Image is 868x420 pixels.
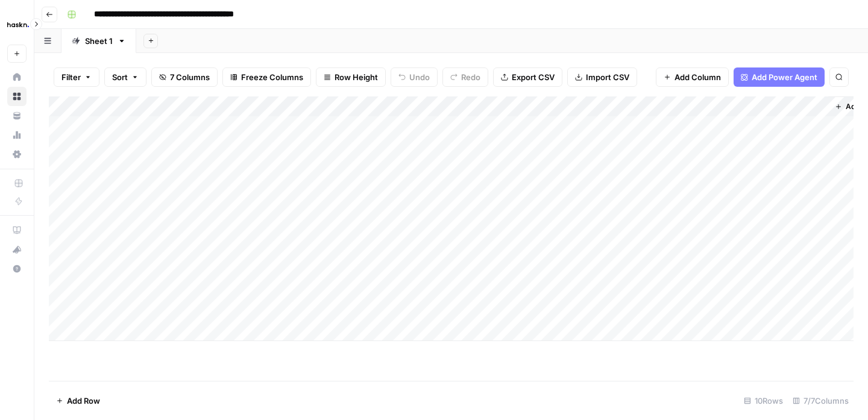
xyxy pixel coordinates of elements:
[675,71,721,83] span: Add Column
[493,67,562,87] button: Export CSV
[104,67,146,87] button: Sort
[7,67,27,87] a: Home
[409,71,430,83] span: Undo
[241,71,303,83] span: Freeze Columns
[61,71,81,83] span: Filter
[656,67,729,87] button: Add Column
[7,87,27,106] a: Browse
[739,391,788,410] div: 10 Rows
[7,14,29,36] img: Haskn Logo
[567,67,637,87] button: Import CSV
[85,35,113,47] div: Sheet 1
[734,67,825,87] button: Add Power Agent
[391,67,438,87] button: Undo
[222,67,311,87] button: Freeze Columns
[8,240,26,259] div: What's new?
[442,67,488,87] button: Redo
[512,71,555,83] span: Export CSV
[151,67,218,87] button: 7 Columns
[586,71,629,83] span: Import CSV
[49,391,107,410] button: Add Row
[461,71,480,83] span: Redo
[61,29,136,53] a: Sheet 1
[7,259,27,278] button: Help + Support
[316,67,386,87] button: Row Height
[7,145,27,164] a: Settings
[7,221,27,240] a: AirOps Academy
[67,395,100,407] span: Add Row
[752,71,817,83] span: Add Power Agent
[788,391,854,410] div: 7/7 Columns
[7,125,27,145] a: Usage
[335,71,378,83] span: Row Height
[54,67,99,87] button: Filter
[7,240,27,259] button: What's new?
[170,71,210,83] span: 7 Columns
[112,71,128,83] span: Sort
[7,10,27,40] button: Workspace: Haskn
[7,106,27,125] a: Your Data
